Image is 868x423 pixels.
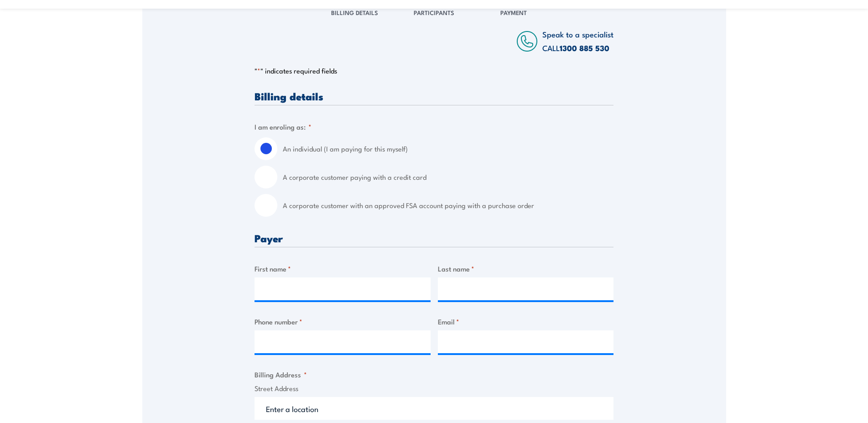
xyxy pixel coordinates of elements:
[255,397,613,420] input: Enter a location
[255,263,431,274] label: First name
[255,66,613,75] p: " " indicates required fields
[283,166,613,188] label: A corporate customer paying with a credit card
[500,8,527,17] span: Payment
[255,91,613,101] h3: Billing details
[283,137,613,160] label: An individual (I am paying for this myself)
[331,8,378,17] span: Billing Details
[560,42,609,54] a: 1300 885 530
[438,316,614,327] label: Email
[255,383,613,394] label: Street Address
[283,194,613,217] label: A corporate customer with an approved FSA account paying with a purchase order
[255,233,613,243] h3: Payer
[414,8,454,17] span: Participants
[438,263,614,274] label: Last name
[255,369,307,380] legend: Billing Address
[542,28,613,53] span: Speak to a specialist CALL
[255,121,312,132] legend: I am enroling as:
[255,316,431,327] label: Phone number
